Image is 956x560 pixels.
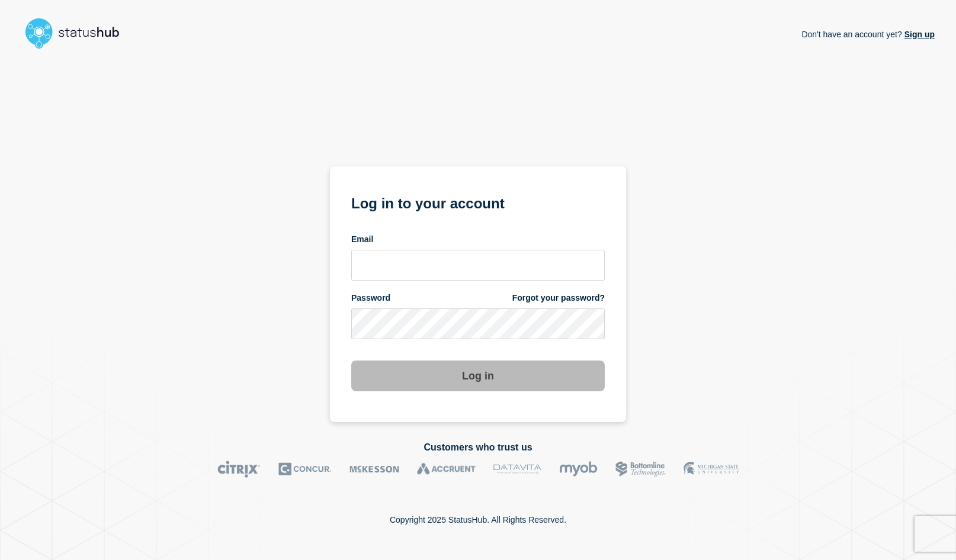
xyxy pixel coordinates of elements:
span: Password [351,292,390,304]
span: Email [351,234,373,245]
h2: Customers who trust us [21,442,935,453]
img: Citrix logo [217,461,261,478]
img: Concur logo [278,461,332,478]
a: Sign up [902,30,935,39]
button: Log in [351,361,605,391]
img: Accruent logo [417,461,476,478]
input: password input [351,308,605,339]
h1: Log in to your account [351,191,605,213]
img: DataVita logo [493,461,541,478]
img: myob logo [559,461,598,478]
img: MSU logo [684,461,739,478]
img: Bottomline logo [615,461,666,478]
input: email input [351,250,605,281]
p: Copyright 2025 StatusHub. All Rights Reserved. [390,515,566,524]
img: McKesson logo [349,461,399,478]
p: Don't have an account yet? [801,20,935,49]
a: Forgot your password? [512,292,605,304]
img: StatusHub logo [21,14,134,52]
